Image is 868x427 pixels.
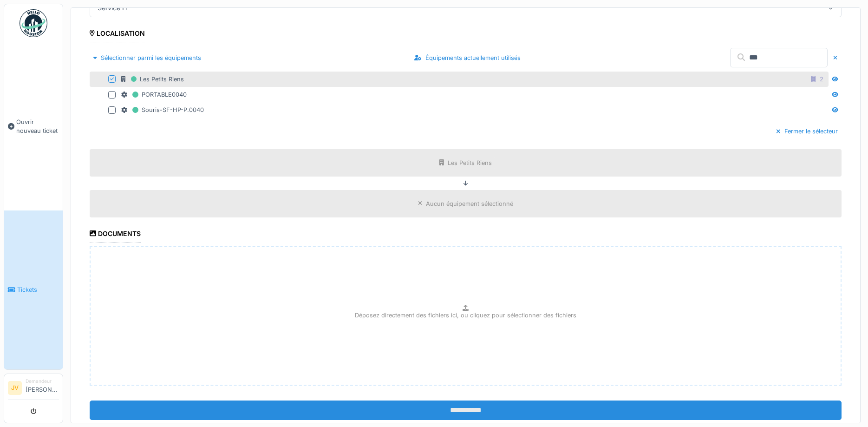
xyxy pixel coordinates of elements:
div: Fermer le sélecteur [772,125,842,138]
a: Ouvrir nouveau ticket [4,42,63,210]
span: Ouvrir nouveau ticket [16,118,59,135]
div: Aucun équipement sélectionné [426,199,513,208]
div: Localisation [90,26,145,42]
div: 2 [820,75,823,84]
a: JV Demandeur[PERSON_NAME] [8,378,59,400]
span: Tickets [17,285,59,294]
p: Déposez directement des fichiers ici, ou cliquez pour sélectionner des fichiers [355,311,576,320]
div: Les Petits Riens [448,158,492,167]
div: Service IT [94,3,132,13]
div: Sélectionner parmi les équipements [90,52,205,64]
div: Les Petits Riens [121,73,184,85]
div: Équipements actuellement utilisés [411,52,524,64]
div: Documents [90,227,141,243]
div: Souris-SF-HP-P.0040 [121,104,204,116]
a: Tickets [4,210,63,370]
img: Badge_color-CXgf-gQk.svg [20,9,47,37]
li: JV [8,381,22,395]
li: [PERSON_NAME] [26,378,59,398]
div: Demandeur [26,378,59,385]
div: PORTABLE0040 [121,89,187,100]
